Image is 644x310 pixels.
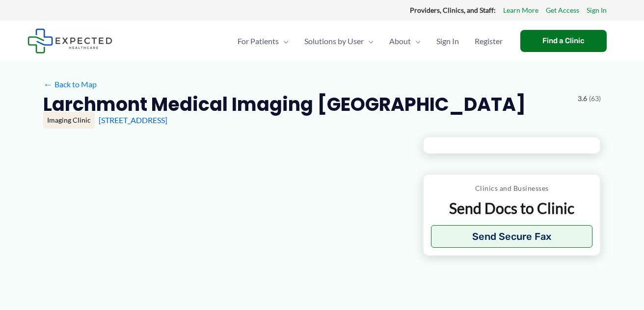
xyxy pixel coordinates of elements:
[587,4,607,17] a: Sign In
[43,77,97,92] a: ←Back to Map
[431,182,592,195] p: Clinics and Businesses
[467,24,510,58] a: Register
[389,24,411,58] span: About
[43,92,526,116] h2: Larchmont Medical Imaging [GEOGRAPHIC_DATA]
[381,24,429,58] a: AboutMenu Toggle
[230,24,510,58] nav: Primary Site Navigation
[410,6,496,14] strong: Providers, Clinics, and Staff:
[436,24,459,58] span: Sign In
[27,28,112,53] img: Expected Healthcare Logo - side, dark font, small
[429,24,467,58] a: Sign In
[304,24,364,58] span: Solutions by User
[279,24,289,58] span: Menu Toggle
[578,92,587,105] span: 3.6
[431,225,592,248] button: Send Secure Fax
[503,4,538,17] a: Learn More
[296,24,381,58] a: Solutions by UserMenu Toggle
[546,4,579,17] a: Get Access
[230,24,296,58] a: For PatientsMenu Toggle
[411,24,421,58] span: Menu Toggle
[238,24,279,58] span: For Patients
[431,199,592,218] p: Send Docs to Clinic
[589,92,601,105] span: (63)
[475,24,503,58] span: Register
[43,112,95,129] div: Imaging Clinic
[364,24,374,58] span: Menu Toggle
[99,115,167,125] a: [STREET_ADDRESS]
[43,79,53,89] span: ←
[520,30,607,52] a: Find a Clinic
